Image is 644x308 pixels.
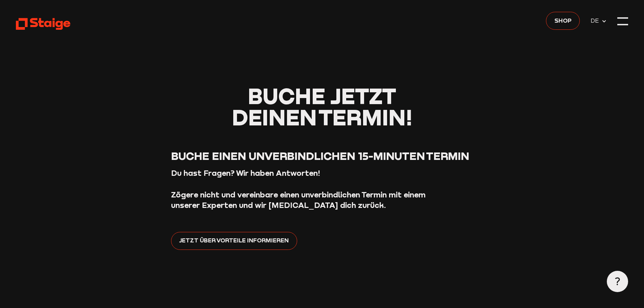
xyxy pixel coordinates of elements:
span: Jetzt über Vorteile informieren [179,236,289,245]
span: Buche einen unverbindlichen 15-Minuten Termin [171,149,469,162]
span: Shop [554,16,572,25]
span: DE [591,16,601,25]
span: Buche jetzt deinen Termin! [232,82,412,130]
strong: Zögere nicht und vereinbare einen unverbindlichen Termin mit einem unserer Experten und wir [MEDI... [171,190,426,210]
a: Shop [546,12,580,30]
strong: Du hast Fragen? Wir haben Antworten! [171,168,320,177]
a: Jetzt über Vorteile informieren [171,232,297,250]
